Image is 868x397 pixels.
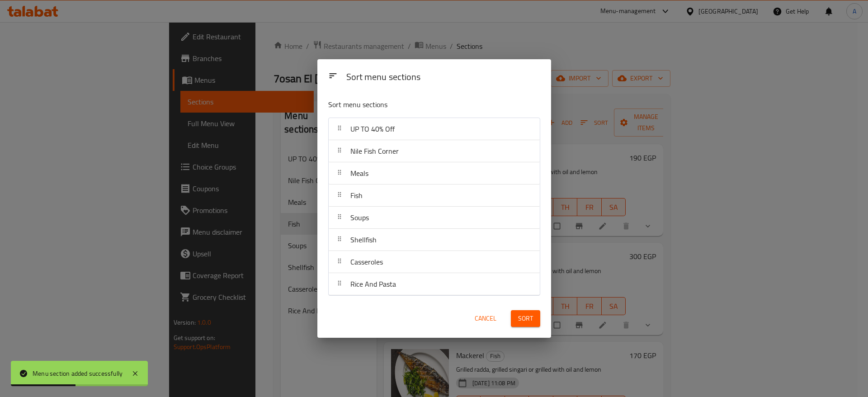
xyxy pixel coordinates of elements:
button: Cancel [471,310,500,327]
span: Rice And Pasta [350,277,396,291]
span: Cancel [475,313,496,324]
div: Casseroles [329,251,540,273]
div: Meals [329,162,540,184]
div: UP TO 40% Off [329,118,540,140]
span: Shellfish [350,233,377,246]
div: Menu section added successfully [33,369,123,378]
span: Fish [350,189,363,202]
p: Sort menu sections [328,99,496,110]
span: UP TO 40% Off [350,122,395,136]
button: Sort [511,310,540,327]
div: Fish [329,184,540,207]
span: Nile Fish Corner [350,144,399,158]
span: Sort [518,313,533,324]
div: Nile Fish Corner [329,140,540,162]
span: Soups [350,211,369,224]
span: Casseroles [350,255,383,269]
div: Sort menu sections [343,67,544,88]
span: Meals [350,166,368,180]
div: Soups [329,207,540,229]
div: Rice And Pasta [329,273,540,295]
div: Shellfish [329,229,540,251]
